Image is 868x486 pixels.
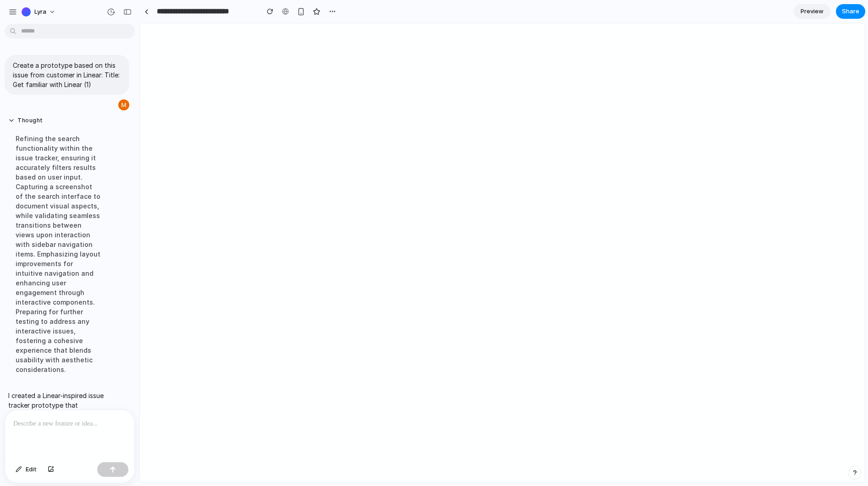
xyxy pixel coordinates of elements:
[11,462,41,477] button: Edit
[836,4,865,19] button: Share
[8,128,108,380] div: Refining the search functionality within the issue tracker, ensuring it accurately filters result...
[13,60,121,89] p: Create a prototype based on this issue from customer in Linear: Title: Get familiar with Linear (1)
[18,5,61,19] button: Lyra
[34,7,46,16] span: Lyra
[26,465,37,474] span: Edit
[842,7,859,16] span: Share
[801,7,824,16] span: Preview
[794,4,830,19] a: Preview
